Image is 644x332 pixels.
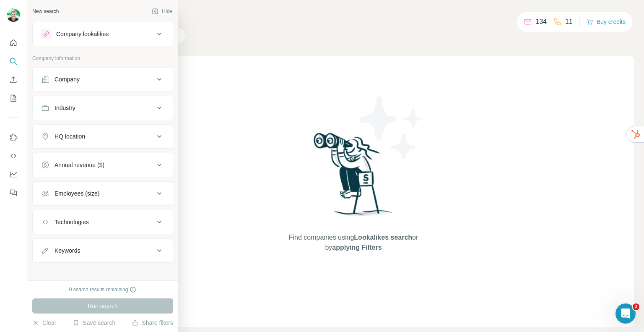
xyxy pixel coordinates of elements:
div: Employees (size) [55,189,99,198]
div: 0 search results remaining [69,286,137,293]
div: Industry [55,104,75,112]
img: Surfe Illustration - Woman searching with binoculars [310,131,397,224]
button: Search [7,54,20,69]
button: Feedback [7,185,20,200]
img: Avatar [7,8,20,22]
button: HQ location [33,126,173,146]
img: Surfe Illustration - Stars [353,90,429,165]
div: HQ location [55,132,85,141]
button: Enrich CSV [7,72,20,87]
p: 134 [535,17,547,27]
p: 11 [565,17,573,27]
button: Company [33,69,173,89]
button: My lists [7,91,20,106]
button: Share filters [132,319,173,327]
span: Find companies using or by [286,233,421,253]
button: Company lookalikes [33,24,173,44]
span: applying Filters [332,244,382,251]
button: Clear [32,319,56,327]
span: 2 [633,303,639,310]
button: Use Surfe on LinkedIn [7,130,20,145]
button: Technologies [33,212,173,232]
button: Keywords [33,241,173,261]
div: Company [55,75,80,84]
span: Lookalikes search [354,234,412,241]
button: Dashboard [7,167,20,182]
div: Company lookalikes [56,30,109,38]
button: Buy credits [587,16,626,28]
button: Industry [33,98,173,118]
div: Keywords [55,246,80,255]
button: Save search [73,319,115,327]
iframe: Intercom live chat [615,303,636,324]
div: New search [32,8,59,15]
div: Technologies [55,218,89,226]
p: Company information [32,55,173,62]
button: Hide [146,5,178,18]
button: Annual revenue ($) [33,155,173,175]
button: Employees (size) [33,183,173,204]
button: Quick start [7,35,20,50]
div: Annual revenue ($) [55,161,104,169]
h4: Search [73,10,634,22]
button: Use Surfe API [7,148,20,163]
